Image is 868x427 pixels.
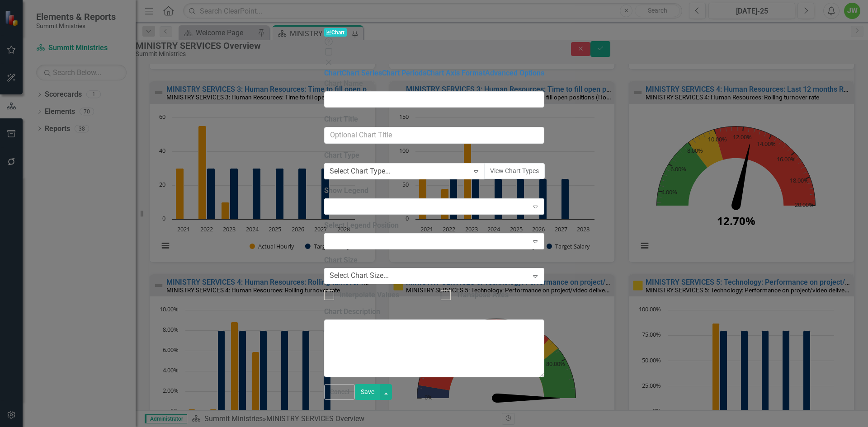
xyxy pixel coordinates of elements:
button: View Chart Types [484,163,545,179]
div: Select Chart Type... [330,166,391,177]
button: Cancel [324,384,355,400]
a: Chart Series [342,69,382,77]
a: Chart Periods [382,69,426,77]
label: Chart Type [324,150,544,161]
label: Chart Description [324,307,544,317]
a: Advanced Options [485,69,544,77]
div: Transpose Axes [456,290,509,300]
a: Chart [324,69,342,77]
span: Chart [324,28,347,37]
button: Save [355,384,380,400]
label: Chart Name [324,79,544,89]
label: Show Legend [324,186,544,196]
input: Optional Chart Title [324,127,544,144]
label: Select Legend Position [324,221,544,231]
a: Chart Axis Format [426,69,485,77]
div: Interpolate Values [340,290,399,300]
div: Select Chart Size... [330,271,389,281]
label: Chart Size [324,255,544,266]
label: Chart Title [324,114,544,125]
